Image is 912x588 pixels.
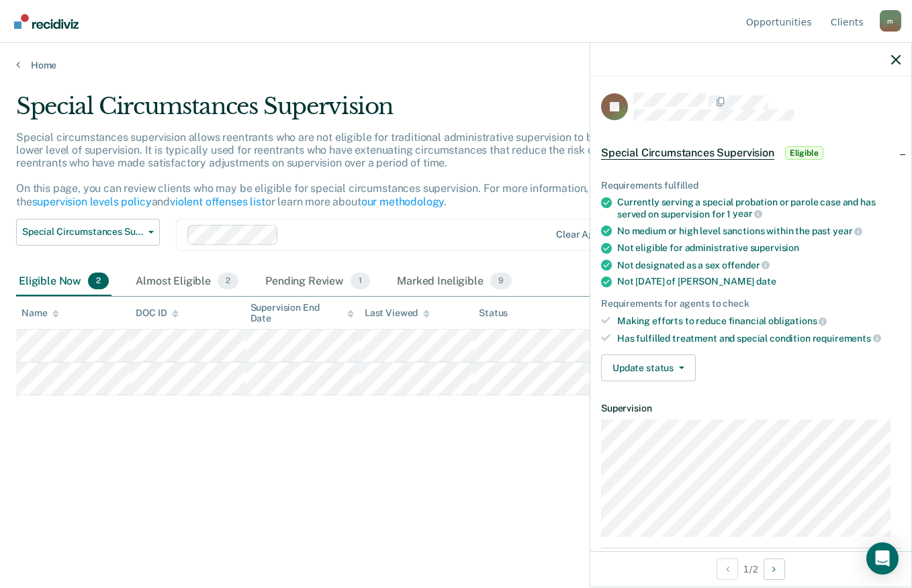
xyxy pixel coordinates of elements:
[590,551,911,587] div: 1 / 2
[16,131,676,208] p: Special circumstances supervision allows reentrants who are not eligible for traditional administ...
[601,354,696,381] button: Update status
[263,267,373,297] div: Pending Review
[490,273,512,290] span: 9
[88,273,109,290] span: 2
[136,307,179,319] div: DOC ID
[14,14,79,29] img: Recidiviz
[880,10,901,32] div: m
[16,93,700,131] div: Special Circumstances Supervision
[556,229,613,240] div: Clear agents
[756,276,776,287] span: date
[722,260,770,271] span: offender
[601,146,774,160] span: Special Circumstances Supervision
[32,195,152,208] a: supervision levels policy
[170,195,265,208] a: violent offenses list
[768,315,827,326] span: obligations
[733,208,762,219] span: year
[250,302,354,325] div: Supervision End Date
[717,558,738,580] button: Previous Opportunity
[16,59,896,71] a: Home
[21,307,59,319] div: Name
[601,298,901,309] div: Requirements for agents to check
[617,225,901,237] div: No medium or high level sanctions within the past
[601,403,901,414] dt: Supervision
[22,226,143,238] span: Special Circumstances Supervision
[16,267,111,297] div: Eligible Now
[351,273,370,290] span: 1
[617,242,901,254] div: Not eligible for administrative
[394,267,514,297] div: Marked Ineligible
[813,333,881,344] span: requirements
[617,315,901,327] div: Making efforts to reduce financial
[590,132,911,175] div: Special Circumstances SupervisionEligible
[479,307,508,319] div: Status
[880,10,901,32] button: Profile dropdown button
[764,558,785,580] button: Next Opportunity
[785,146,823,160] span: Eligible
[617,276,901,287] div: Not [DATE] of [PERSON_NAME]
[365,307,430,319] div: Last Viewed
[617,259,901,271] div: Not designated as a sex
[750,242,799,253] span: supervision
[866,542,899,575] div: Open Intercom Messenger
[133,267,241,297] div: Almost Eligible
[218,273,238,290] span: 2
[601,180,901,191] div: Requirements fulfilled
[617,332,901,344] div: Has fulfilled treatment and special condition
[617,197,901,219] div: Currently serving a special probation or parole case and has served on supervision for 1
[361,195,445,208] a: our methodology
[833,226,862,236] span: year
